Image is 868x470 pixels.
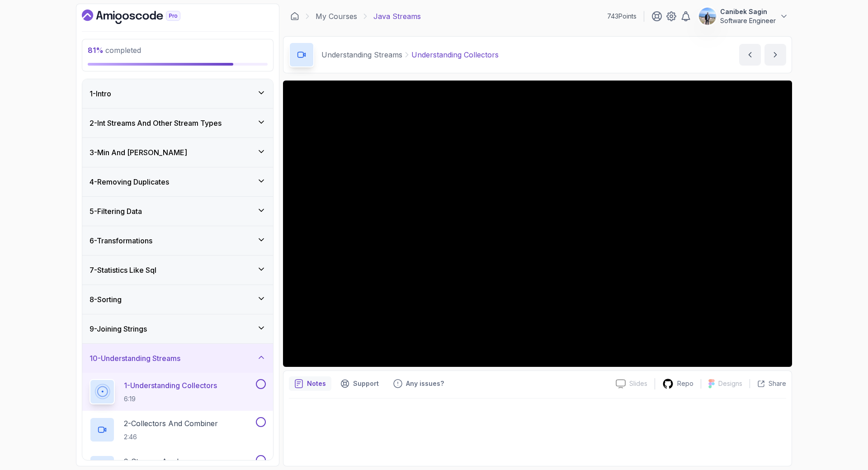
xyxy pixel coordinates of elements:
[90,176,169,187] h3: 4 - Removing Duplicates
[82,256,273,285] button: 7-Statistics Like Sql
[90,417,266,442] button: 2-Collectors And Combiner2:46
[90,147,187,158] h3: 3 - Min And [PERSON_NAME]
[406,379,444,388] p: Any issues?
[82,314,273,343] button: 9-Joining Strings
[720,7,776,16] p: Canibek Sagin
[90,265,156,275] h3: 7 - Statistics Like Sql
[353,379,379,388] p: Support
[307,379,326,388] p: Notes
[90,235,152,246] h3: 6 - Transformations
[90,323,147,334] h3: 9 - Joining Strings
[82,109,273,138] button: 2-Int Streams And Other Stream Types
[629,379,647,388] p: Slides
[82,9,201,24] a: Dashboard
[82,197,273,226] button: 5-Filtering Data
[720,16,776,25] p: Software Engineer
[124,456,193,467] p: 3 - Streams Are Lazy
[90,353,180,364] h3: 10 - Understanding Streams
[88,46,141,55] span: completed
[90,118,222,128] h3: 2 - Int Streams And Other Stream Types
[88,46,104,55] span: 81 %
[316,11,357,22] a: My Courses
[90,294,122,305] h3: 8 - Sorting
[82,167,273,196] button: 4-Removing Duplicates
[718,379,742,388] p: Designs
[698,7,788,25] button: user profile imageCanibek SaginSoftware Engineer
[607,12,637,21] p: 743 Points
[82,226,273,255] button: 6-Transformations
[82,138,273,167] button: 3-Min And [PERSON_NAME]
[90,379,266,404] button: 1-Understanding Collectors6:19
[699,8,716,25] img: user profile image
[124,418,218,429] p: 2 - Collectors And Combiner
[124,394,217,404] p: 6:19
[769,379,786,388] p: Share
[677,379,693,388] p: Repo
[764,44,786,66] button: next content
[750,379,786,388] button: Share
[283,81,792,367] iframe: 1 - Understanding Collectors
[289,376,331,391] button: notes button
[335,376,384,391] button: Support button
[290,12,299,21] a: Dashboard
[373,11,421,22] p: Java Streams
[411,49,499,60] p: Understanding Collectors
[124,432,218,442] p: 2:46
[739,44,761,66] button: previous content
[90,88,111,99] h3: 1 - Intro
[388,376,449,391] button: Feedback button
[82,285,273,314] button: 8-Sorting
[655,378,701,389] a: Repo
[82,79,273,108] button: 1-Intro
[82,344,273,373] button: 10-Understanding Streams
[321,49,402,60] p: Understanding Streams
[90,206,142,217] h3: 5 - Filtering Data
[124,380,217,391] p: 1 - Understanding Collectors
